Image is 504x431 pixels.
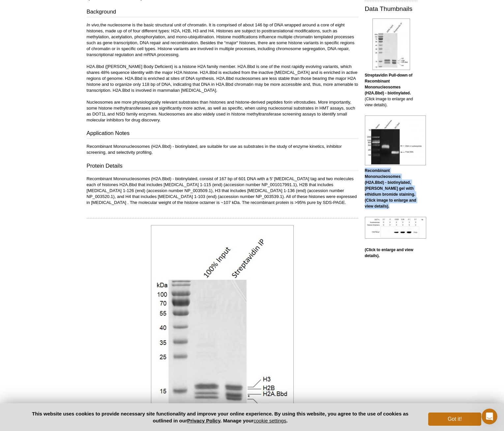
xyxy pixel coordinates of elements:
[87,144,358,155] p: Recombinant Mononucleosomes (H2A.Bbd) - biotinylated, are suitable for use as substrates in the s...
[87,129,358,139] h3: Application Notes
[365,6,418,12] h2: Data Thumbnails
[428,413,481,426] button: Got it!
[187,418,221,423] a: Privacy Policy
[87,22,101,27] i: In vivo,
[365,248,413,258] western: (Click to enlarge and view details).
[87,162,358,171] h3: Protein Details
[253,418,286,423] button: cookie settings
[87,8,358,17] h3: Background
[365,73,413,95] b: Streptavidin Pull-down of Recombinant Mononucleosomes (H2A.Bbd) - biotinylated.
[87,176,358,206] p: Recombinant Mononucleosomes (H2A.Bbd) - biotinylated, consist of 167 bp of 601 DNA with a 5’ [MED...
[23,410,418,424] p: This website uses cookies to provide necessary site functionality and improve your online experie...
[151,225,294,421] img: Streptavidin Pull-down of Biotinylated Recombinant Mononucleosomes (H2A.Bbd)
[482,409,497,424] iframe: Intercom live chat
[289,100,302,105] i: in vitro
[365,72,418,108] p: (Click image to enlarge and view details).
[372,18,410,70] img: Streptavidin Pull-down of Biotinylated Recombinant Mononucleosomes (H2A.Bbd)
[365,116,426,165] img: Recombinant Mononucleosomes (H2A.Bbd) - biotinylated, DNA gel.
[365,217,426,239] img: Western Blot Analysis for Recombinant Mononucleosomes (H2A.Bbd) - biotinylated.
[365,168,416,209] b: Recombinant Mononucleosomes (H2A.Bbd) - biotinylated, [PERSON_NAME] gel with ethidium bromide sta...
[87,22,358,123] p: the nucleosome is the basic structural unit of chromatin. It is comprised of about 146 bp of DNA ...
